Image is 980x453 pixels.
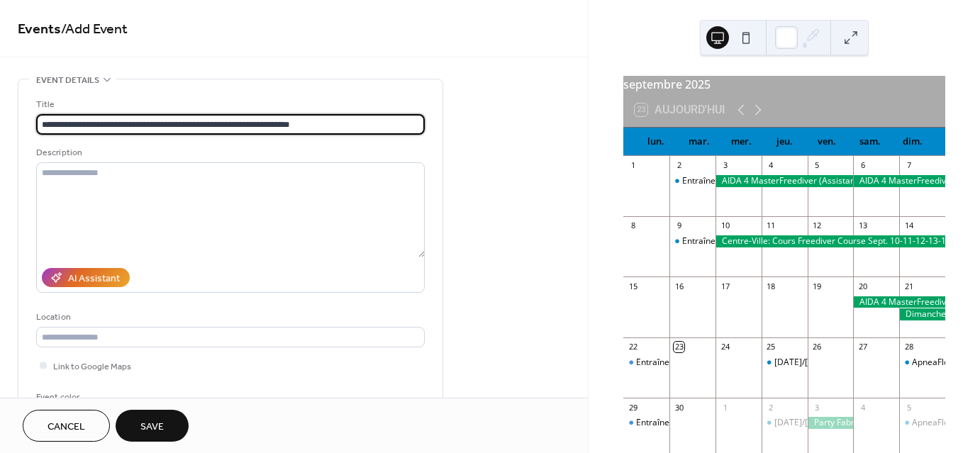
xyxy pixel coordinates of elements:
[812,160,823,171] div: 5
[853,175,945,187] div: AIDA 4 MasterFreediver (Assistant-Instructor) Certification Sept. 2025
[677,128,720,156] div: mar.
[812,281,823,291] div: 19
[36,310,422,325] div: Location
[61,16,128,43] span: / Add Event
[762,357,808,369] div: Jeudi/Thursday Entraînement/training UQAM Session 1 Automn/Fall 2025
[891,128,934,156] div: dim.
[812,402,823,413] div: 3
[628,402,638,413] div: 29
[674,220,684,231] div: 9
[669,235,715,247] div: Entraînements en profondeur/Coached Depth Training Mardi/Tues. Session 3
[812,220,823,231] div: 12
[806,128,848,156] div: ven.
[48,420,85,435] span: Cancel
[899,417,945,429] div: ApneaFlowZen: Session 1 Automne/Fall 2025
[628,160,638,171] div: 1
[720,160,730,171] div: 3
[903,342,914,352] div: 28
[848,128,891,156] div: sam.
[763,128,806,156] div: jeu.
[812,342,823,352] div: 26
[36,145,422,160] div: Description
[68,272,120,286] div: AI Assistant
[857,281,868,291] div: 20
[36,97,422,112] div: Title
[903,160,914,171] div: 7
[623,76,945,93] div: septembre 2025
[903,402,914,413] div: 5
[628,342,638,352] div: 22
[762,417,808,429] div: Jeudi/Thursday Entraînement/training UQAM Session 1 Automn/Fall 2025
[53,359,131,374] span: Link to Google Maps
[720,342,730,352] div: 24
[720,402,730,413] div: 1
[140,420,164,435] span: Save
[36,73,99,88] span: Event details
[623,357,669,369] div: Entraînement Dirigé AVANCÉ/Advanced Training Session 1 Automne/Fall 2025
[674,402,684,413] div: 30
[42,268,130,287] button: AI Assistant
[720,281,730,291] div: 17
[857,342,868,352] div: 27
[766,342,776,352] div: 25
[635,128,677,156] div: lun.
[636,417,945,429] div: Entraînement Dirigé AVANCÉ/Advanced Training Session 1 Automne/Fall 2025
[715,175,853,187] div: AIDA 4 MasterFreediver (Assistant-Instructor) Certification Sept. 2025
[766,281,776,291] div: 18
[766,402,776,413] div: 2
[674,160,684,171] div: 2
[628,281,638,291] div: 15
[628,220,638,231] div: 8
[903,281,914,291] div: 21
[23,410,110,442] button: Cancel
[18,16,61,43] a: Events
[720,128,763,156] div: mer.
[808,417,854,429] div: Party Fabrication Collier de plomb / Neckweight Party workshop Oct.2025
[857,402,868,413] div: 4
[766,160,776,171] div: 4
[899,357,945,369] div: ApneaFlowZen: Session 1 Automne/Fall 2025
[674,281,684,291] div: 16
[720,220,730,231] div: 10
[674,342,684,352] div: 23
[853,296,945,308] div: AIDA 4 MasterFreediver (Assistant-Instructor) Certification Sept. 2025
[857,160,868,171] div: 6
[899,308,945,320] div: Dimanche/Sunday INITIATION-ApneaFlowZen-INTRO Sept. 21 sept. 2025
[623,417,669,429] div: Entraînement Dirigé AVANCÉ/Advanced Training Session 1 Automne/Fall 2025
[116,410,189,442] button: Save
[636,357,945,369] div: Entraînement Dirigé AVANCÉ/Advanced Training Session 1 Automne/Fall 2025
[36,390,143,405] div: Event color
[766,220,776,231] div: 11
[715,235,945,247] div: Centre-Ville: Cours Freediver Course Sept. 10-11-12-13-14 septembre 2025
[903,220,914,231] div: 14
[669,175,715,187] div: Entraînements en profondeur/Coached Depth Training Mardi/Tues. Session 3
[857,220,868,231] div: 13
